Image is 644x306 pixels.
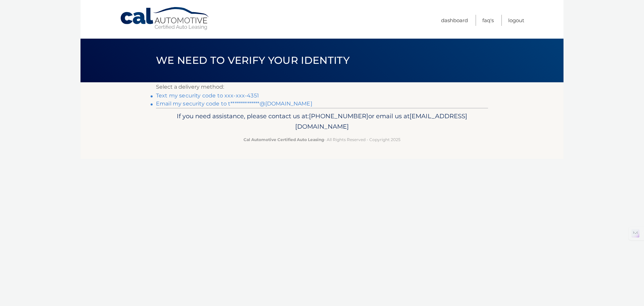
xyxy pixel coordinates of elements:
p: Select a delivery method: [156,82,488,92]
span: We need to verify your identity [156,54,350,67]
a: Dashboard [441,15,468,26]
strong: Cal Automotive Certified Auto Leasing [244,137,324,142]
span: [PHONE_NUMBER] [309,112,368,120]
p: - All Rights Reserved - Copyright 2025 [160,136,484,143]
a: Logout [508,15,524,26]
p: If you need assistance, please contact us at: or email us at [160,111,484,132]
a: Text my security code to xxx-xxx-4351 [156,92,259,99]
a: Cal Automotive [120,7,210,31]
a: FAQ's [482,15,494,26]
